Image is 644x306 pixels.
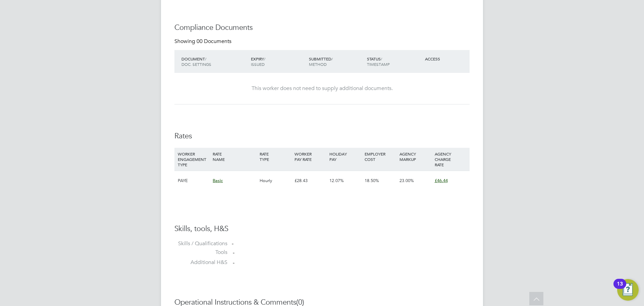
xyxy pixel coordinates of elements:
span: ISSUED [251,61,265,67]
button: Open Resource Center, 13 new notifications [617,279,639,301]
span: 18.50% [365,178,379,183]
span: / [205,56,206,61]
div: HOLIDAY PAY [328,148,363,165]
div: EXPIRY [249,53,307,70]
div: ACCESS [423,53,470,65]
span: £46.44 [435,178,448,183]
div: EMPLOYER COST [363,148,398,165]
span: Basic [213,178,223,183]
div: RATE TYPE [258,148,293,165]
h3: Skills, tools, H&S [174,224,470,234]
div: WORKER ENGAGEMENT TYPE [176,148,211,171]
label: Additional H&S [174,259,227,266]
span: / [381,56,382,61]
span: - [233,249,234,256]
span: 12.07% [329,178,344,183]
div: RATE NAME [211,148,258,165]
div: £28.43 [293,171,328,190]
span: / [264,56,265,61]
div: STATUS [365,53,423,70]
span: 00 Documents [197,38,231,45]
h3: Rates [174,131,470,141]
label: Tools [174,249,227,256]
h3: Compliance Documents [174,23,470,33]
span: METHOD [309,61,327,67]
label: Skills / Qualifications [174,240,227,247]
div: - [232,240,470,247]
div: SUBMITTED [307,53,365,70]
span: TIMESTAMP [367,61,390,67]
span: - [233,259,234,266]
div: Showing [174,38,233,45]
div: WORKER PAY RATE [293,148,328,165]
div: Hourly [258,171,293,190]
span: / [331,56,333,61]
div: This worker does not need to supply additional documents. [181,85,463,92]
div: 13 [617,284,623,293]
div: DOCUMENT [180,53,249,70]
div: AGENCY MARKUP [398,148,433,165]
span: 23.00% [399,178,414,183]
div: PAYE [176,171,211,190]
div: AGENCY CHARGE RATE [433,148,468,171]
span: DOC. SETTINGS [181,61,211,67]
